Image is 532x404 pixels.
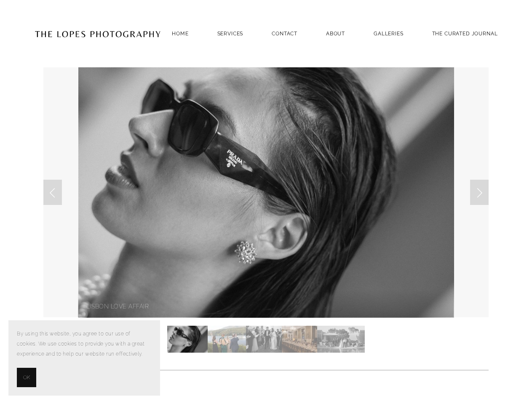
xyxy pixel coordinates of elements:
a: SERVICES [217,31,243,37]
img: Slide 5 [317,326,365,353]
p: By using this website, you agree to our use of cookies. We use cookies to provide you with a grea... [17,329,152,359]
a: Contact [272,28,297,39]
img: Slide 4 [282,326,317,353]
img: Slide 2 [208,326,246,353]
a: Previous Slide [43,180,62,205]
a: GALLERIES [374,28,404,39]
img: LISBON LOVE AFFAIR [78,67,454,318]
img: Portugal Wedding Photographer | The Lopes Photography [35,13,161,54]
img: Slide 3 [246,326,282,353]
button: OK [17,368,36,387]
p: LISBON LOVE AFFAIR [86,302,445,311]
a: Home [172,28,188,39]
a: Next Slide [470,180,489,205]
img: Slide 1 [167,326,208,353]
section: Cookie banner [8,320,160,396]
a: ABOUT [326,28,345,39]
a: THE CURATED JOURNAL [432,28,498,39]
span: OK [23,372,30,383]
